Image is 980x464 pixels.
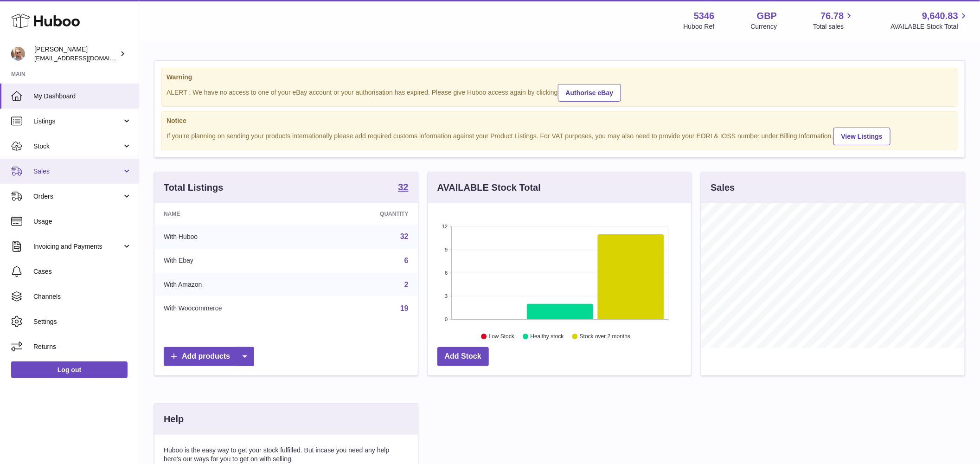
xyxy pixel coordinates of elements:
th: Name [154,203,318,225]
a: Log out [11,361,128,378]
text: 3 [445,293,448,299]
span: Orders [33,192,122,201]
a: Add products [164,347,254,366]
strong: 32 [398,182,408,192]
div: If you're planning on sending your products internationally please add required customs informati... [167,126,953,145]
a: 6 [404,257,409,264]
div: Huboo Ref [684,22,715,31]
a: Add Stock [437,347,489,366]
span: Usage [33,217,132,226]
span: [EMAIL_ADDRESS][DOMAIN_NAME] [34,54,136,62]
text: Healthy stock [530,334,564,340]
a: 76.78 Total sales [813,10,854,31]
h3: Total Listings [164,181,224,194]
span: Returns [33,342,132,351]
span: Cases [33,267,132,276]
text: Low Stock [489,334,515,340]
a: 32 [398,182,408,193]
text: Stock over 2 months [580,334,630,340]
td: With Ebay [154,249,318,273]
h3: Help [164,413,184,425]
strong: 5346 [694,10,715,22]
span: Channels [33,292,132,301]
p: Huboo is the easy way to get your stock fulfilled. But incase you need any help here's our ways f... [164,446,409,464]
text: 0 [445,316,448,322]
span: 9,640.83 [922,10,958,22]
span: Invoicing and Payments [33,242,122,251]
text: 9 [445,247,448,252]
strong: Notice [167,116,953,125]
strong: Warning [167,73,953,82]
span: My Dashboard [33,92,132,101]
td: With Huboo [154,225,318,249]
span: Sales [33,167,122,176]
span: 76.78 [820,10,844,22]
a: 32 [400,232,409,240]
div: ALERT : We have no access to one of your eBay account or your authorisation has expired. Please g... [167,83,953,102]
span: Total sales [813,22,854,31]
img: support@radoneltd.co.uk [11,47,25,61]
td: With Amazon [154,273,318,297]
td: With Woocommerce [154,296,318,321]
h3: AVAILABLE Stock Total [437,181,541,194]
a: View Listings [833,128,890,145]
span: Listings [33,117,122,126]
span: AVAILABLE Stock Total [890,22,969,31]
strong: GBP [757,10,777,22]
a: 9,640.83 AVAILABLE Stock Total [890,10,969,31]
span: Settings [33,317,132,326]
th: Quantity [318,203,417,225]
div: [PERSON_NAME] [34,45,118,63]
span: Stock [33,142,122,151]
h3: Sales [711,181,735,194]
a: 19 [400,304,409,312]
div: Currency [751,22,777,31]
a: 2 [404,281,409,289]
a: Authorise eBay [558,84,621,102]
text: 12 [442,224,448,229]
text: 6 [445,270,448,276]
